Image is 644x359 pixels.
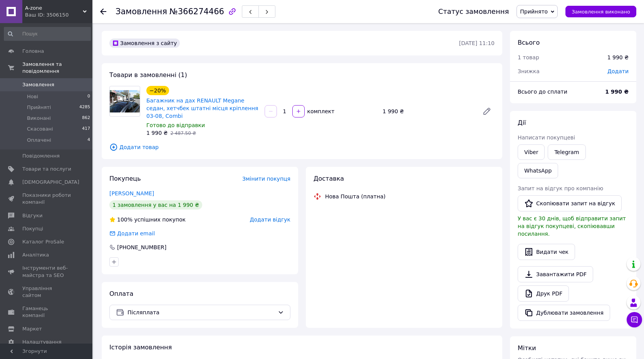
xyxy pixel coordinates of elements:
[459,40,495,46] time: [DATE] 11:10
[518,39,540,46] span: Всього
[22,265,71,278] span: Інструменти веб-майстра та SEO
[109,39,180,48] div: Замовлення з сайту
[79,104,90,111] span: 4285
[109,200,202,210] div: 1 замовлення у вас на 1 990 ₴
[110,90,140,113] img: Багажник на дах RENAULT Megane седан, хетчбек штатні місця кріплення 03-08, Combi
[170,131,196,136] span: 2 487.50 ₴
[116,7,167,16] span: Замовлення
[518,185,603,191] span: Запит на відгук про компанію
[146,86,169,95] div: −20%
[22,305,71,319] span: Гаманець компанії
[518,119,526,126] span: Дії
[169,7,224,16] span: №366274466
[565,6,636,17] button: Замовлення виконано
[242,176,290,182] span: Змінити покупця
[518,144,545,160] a: Viber
[82,115,90,122] span: 862
[109,216,186,223] div: успішних покупок
[548,144,585,160] a: Telegram
[100,8,106,15] div: Повернутися назад
[518,89,567,95] span: Всього до сплати
[109,344,172,351] span: Історія замовлення
[27,93,38,100] span: Нові
[22,48,44,55] span: Головна
[27,137,51,144] span: Оплачені
[22,153,60,159] span: Повідомлення
[22,212,42,219] span: Відгуки
[109,230,156,237] div: Додати email
[22,285,71,299] span: Управління сайтом
[607,54,629,61] div: 1 990 ₴
[82,126,90,133] span: 417
[572,9,630,15] span: Замовлення виконано
[27,115,51,122] span: Виконані
[518,266,593,282] a: Завантажити PDF
[116,230,156,237] div: Додати email
[25,5,83,12] span: A-zone
[22,225,43,232] span: Покупці
[518,195,622,211] button: Скопіювати запит на відгук
[109,143,495,151] span: Додати товар
[22,325,42,332] span: Маркет
[87,137,90,144] span: 4
[518,344,536,352] span: Мітки
[518,68,540,74] span: Знижка
[22,339,62,346] span: Налаштування
[127,308,275,317] span: Післяплата
[605,89,629,95] b: 1 990 ₴
[22,179,79,186] span: [DEMOGRAPHIC_DATA]
[22,252,49,258] span: Аналітика
[607,68,629,74] span: Додати
[117,216,132,223] span: 100%
[146,122,205,128] span: Готово до відправки
[25,12,92,18] div: Ваш ID: 3506150
[479,104,495,119] a: Редагувати
[518,244,575,260] button: Видати чек
[109,290,133,297] span: Оплата
[22,81,54,88] span: Замовлення
[518,215,626,237] span: У вас є 30 днів, щоб відправити запит на відгук покупцеві, скопіювавши посилання.
[27,104,51,111] span: Прийняті
[520,8,548,15] span: Прийнято
[4,27,91,41] input: Пошук
[314,175,344,182] span: Доставка
[518,54,539,60] span: 1 товар
[87,93,90,100] span: 0
[379,106,476,117] div: 1 990 ₴
[518,285,569,302] a: Друк PDF
[518,134,575,141] span: Написати покупцеві
[146,97,258,119] a: Багажник на дах RENAULT Megane седан, хетчбек штатні місця кріплення 03-08, Combi
[22,61,92,75] span: Замовлення та повідомлення
[518,305,610,321] button: Дублювати замовлення
[109,190,154,196] a: [PERSON_NAME]
[518,163,558,178] a: WhatsApp
[109,175,141,182] span: Покупець
[22,192,71,206] span: Показники роботи компанії
[27,126,53,133] span: Скасовані
[627,312,642,327] button: Чат з покупцем
[305,107,335,115] div: комплект
[323,193,387,200] div: Нова Пошта (платна)
[22,166,71,173] span: Товари та послуги
[109,71,187,79] span: Товари в замовленні (1)
[116,243,167,251] div: [PHONE_NUMBER]
[22,238,64,245] span: Каталог ProSale
[438,8,509,15] div: Статус замовлення
[250,216,290,223] span: Додати відгук
[146,130,168,136] span: 1 990 ₴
